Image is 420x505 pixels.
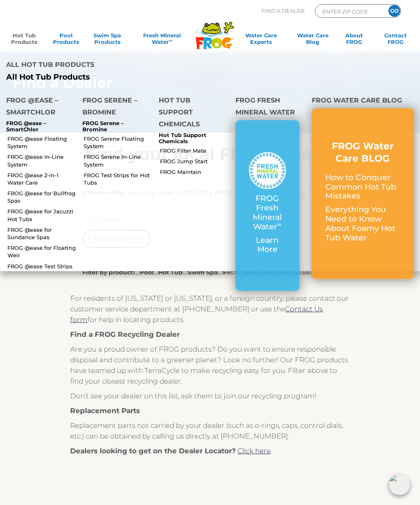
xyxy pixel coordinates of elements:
sup: ∞ [277,221,281,228]
a: FROG Filter Mate [160,147,229,154]
strong: Replacement Parts [70,407,140,415]
p: FROG Serene – Bromine [82,120,146,133]
a: FROG @ease Floating System [7,135,76,150]
a: FROG @ease 2-in-1 Water Care [7,171,76,186]
p: Learn More [249,236,286,255]
a: FROG @ease Test Strips [7,263,76,270]
a: All Hot Tub Products [6,73,204,82]
h4: All Hot Tub Products [6,59,204,73]
a: FROG @ease for Sundance Spas [7,226,76,241]
a: FROG Maintain [160,168,229,176]
p: Are you a proud owner of FROG products? Do you want to ensure responsible disposal and contribute... [70,344,349,386]
a: Hot TubProducts [8,32,41,48]
a: Water CareExperts [235,32,287,48]
p: Don’t see your dealer on this list, ask them to join our recycling program! [70,391,349,401]
p: For residents of [US_STATE] or [US_STATE], or a foreign country, please contact our customer serv... [70,293,349,325]
p: How to Conquer Common Hot Tub Mistakes [325,173,400,201]
p: FROG Fresh Mineral Water [249,194,286,231]
a: Water CareBlog [297,32,329,48]
p: Replacement parts not carried by your dealer (such as o-rings, caps, control dials, etc.) can be ... [70,420,349,441]
h4: Hot Tub Support Chemicals [159,94,223,132]
p: Hot Tub Support Chemicals [159,132,223,145]
label: Filter by product: Pool Hot Tub Swim Spa FROG Leap Recycling Dealer [82,267,313,276]
strong: Find a FROG Recycling Dealer [70,330,180,338]
a: FROG Serene In-Line System [84,153,153,168]
img: openIcon [389,474,410,495]
input: Filter by product:PoolHot TubSwim SpaFROG LeapRecycling Dealer [135,269,140,274]
a: ContactFROG [379,32,412,48]
p: FROG @ease – SmartChlor [6,120,70,133]
input: Filter by product:PoolHot TubSwim SpaFROG LeapRecycling Dealer [218,269,223,274]
a: AboutFROG [338,32,370,48]
strong: Dealers looking to get on the Dealer Locator? [70,447,236,455]
a: Click here [237,447,271,455]
h3: FROG Water Care BLOG [325,140,400,165]
a: FROG Serene Floating System [84,135,153,150]
h4: FROG Serene – Bromine [82,94,146,120]
h4: FROG @ease – SmartChlor [6,94,70,120]
input: Filter by product:PoolHot TubSwim SpaFROG LeapRecycling Dealer [153,269,158,274]
a: FROG Water Care BLOG How to Conquer Common Hot Tub Mistakes Everything You Need to Know About Foa... [325,140,400,247]
a: FROG @ease In-Line System [7,153,76,168]
h4: FROG Water Care Blog [312,94,414,108]
a: FROG Test Strips for Hot Tubs [84,171,153,186]
h4: FROG Fresh Mineral Water [235,94,299,120]
p: Find A Dealer [262,4,304,18]
p: Everything You Need to Know About Foamy Hot Tub Water [325,205,400,242]
a: FROG Jump Start [160,158,229,165]
input: GO [388,5,400,17]
a: FROG @ease for Jacuzzi Hot Tubs [7,208,76,222]
a: FROG @ease for Floating Weir [7,244,76,259]
input: Zip Code Form [322,7,377,16]
a: Fresh MineralWater∞ [133,32,191,48]
a: Swim SpaProducts [91,32,123,48]
a: FROG Fresh Mineral Water∞ Learn More [249,152,286,258]
a: FROG @ease for Bullfrog Spas [7,190,76,204]
input: Filter by product:PoolHot TubSwim SpaFROG LeapRecycling Dealer [183,269,188,274]
a: PoolProducts [50,32,82,48]
sup: ∞ [169,38,172,43]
